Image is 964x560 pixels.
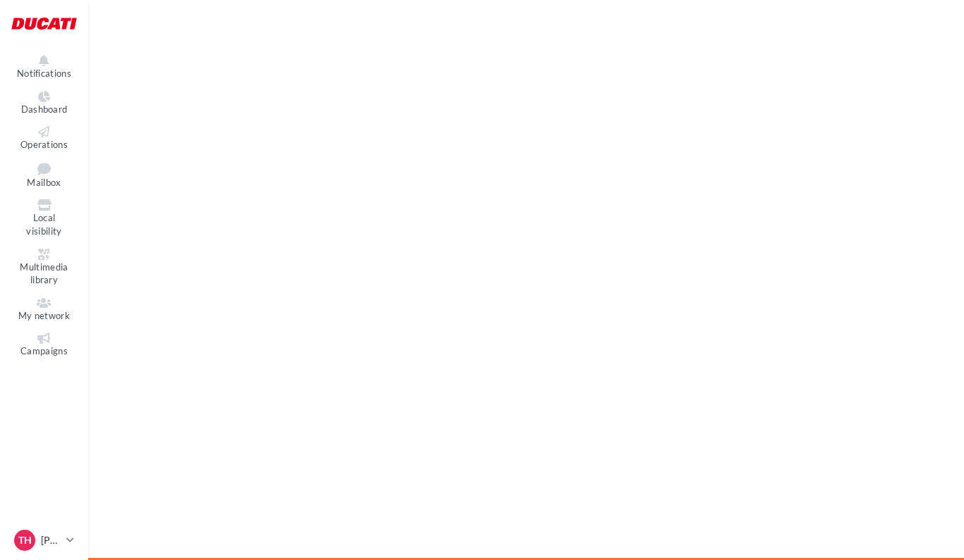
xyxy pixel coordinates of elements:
span: Campaigns [20,345,68,356]
p: [PERSON_NAME] [41,533,61,547]
span: Multimedia library [20,261,68,286]
span: Operations [20,139,68,150]
a: Campaigns [11,330,77,360]
span: Notifications [17,68,71,79]
span: My network [18,310,70,321]
button: Notifications [11,52,77,82]
span: Mailbox [27,177,61,188]
a: Local visibility [11,197,77,239]
a: Mailbox [11,159,77,192]
a: Dashboard [11,88,77,118]
span: Local visibility [26,213,61,237]
a: TH [PERSON_NAME] [11,527,77,554]
span: Dashboard [21,104,68,115]
a: Operations [11,123,77,154]
span: TH [18,533,32,547]
a: Multimedia library [11,246,77,289]
a: My network [11,294,77,325]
